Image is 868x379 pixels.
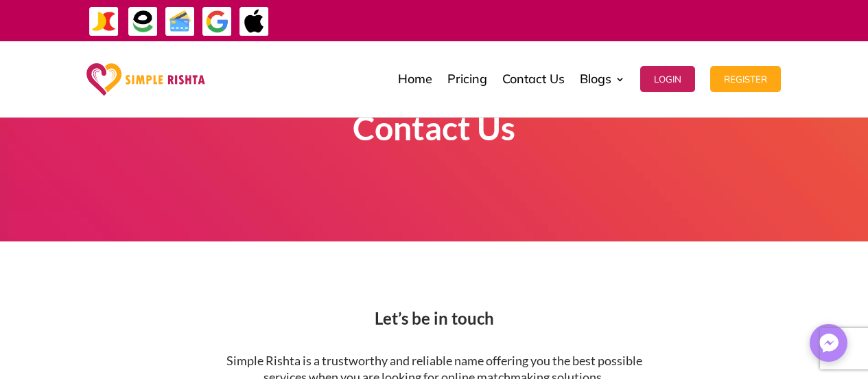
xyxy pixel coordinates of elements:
[128,6,159,37] img: EasyPaisa-icon
[447,45,487,113] a: Pricing
[502,45,565,113] a: Contact Us
[640,45,695,113] a: Login
[165,6,196,37] img: Credit Cards
[202,6,233,37] img: GooglePay-icon
[504,8,535,32] strong: ایزی پیسہ
[353,108,515,147] strong: Contact Us
[538,8,567,32] strong: جاز کیش
[710,66,781,92] button: Register
[710,45,781,113] a: Register
[398,45,432,113] a: Home
[239,6,270,37] img: ApplePay-icon
[89,6,119,37] img: JazzCash-icon
[580,45,625,113] a: Blogs
[815,329,843,357] img: Messenger
[87,310,782,334] h2: Let’s be in touch
[308,12,837,29] div: ایپ میں پیمنٹ صرف گوگل پے اور ایپل پے کے ذریعے ممکن ہے۔ ، یا کریڈٹ کارڈ کے ذریعے ویب سائٹ پر ہوگی۔
[640,66,695,92] button: Login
